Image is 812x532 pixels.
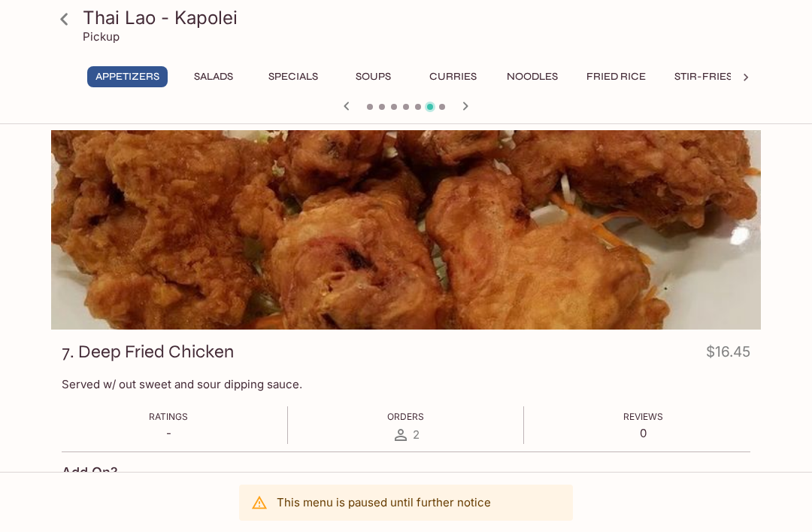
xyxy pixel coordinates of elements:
button: Stir-Fries [666,66,741,87]
span: Ratings [149,411,188,422]
button: Salads [180,66,247,87]
span: Reviews [623,411,663,422]
h3: Thai Lao - Kapolei [83,6,755,29]
span: 2 [413,427,420,442]
h3: 7. Deep Fried Chicken [62,340,234,363]
button: Soups [339,66,407,87]
span: Orders [387,411,424,422]
p: Pickup [83,29,120,44]
p: 0 [623,426,663,440]
div: 7. Deep Fried Chicken [51,130,761,330]
h4: $16.45 [706,340,750,369]
button: Noodles [498,66,566,87]
button: Specials [259,66,327,87]
button: Fried Rice [578,66,654,87]
h4: Add On? [62,464,118,481]
p: This menu is paused until further notice [277,495,491,509]
button: Curries [419,66,486,87]
button: Appetizers [87,66,168,87]
p: - [149,426,188,440]
p: Served w/ out sweet and sour dipping sauce. [62,377,750,391]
